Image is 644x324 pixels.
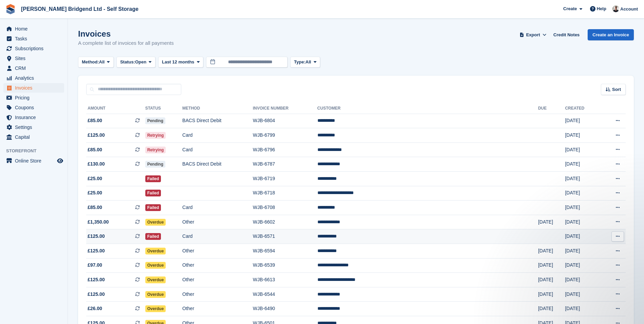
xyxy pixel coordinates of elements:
span: £25.00 [88,189,102,196]
span: Export [526,32,540,38]
a: menu [3,34,64,43]
th: Amount [86,103,145,114]
td: WJB-6571 [253,229,317,244]
img: Rhys Jones [612,5,619,12]
td: [DATE] [565,273,600,287]
td: [DATE] [538,215,565,229]
th: Invoice Number [253,103,317,114]
td: [DATE] [565,201,600,215]
a: menu [3,73,64,83]
td: Other [182,302,253,316]
span: £97.00 [88,262,102,269]
span: £125.00 [88,276,105,283]
td: Card [182,128,253,143]
span: Online Store [15,156,56,166]
span: Open [135,59,146,65]
th: Status [145,103,182,114]
span: Pricing [15,93,56,102]
a: menu [3,93,64,102]
span: Failed [145,233,161,240]
span: Method: [82,59,99,65]
td: WJB-6787 [253,157,317,172]
span: Overdue [145,277,166,283]
span: Sites [15,54,56,63]
span: £25.00 [88,175,102,182]
button: Method: All [78,57,114,68]
span: Overdue [145,291,166,298]
span: Settings [15,122,56,132]
td: [DATE] [565,215,600,229]
a: menu [3,122,64,132]
a: Preview store [56,157,64,165]
td: WJB-6804 [253,114,317,128]
td: WJB-6718 [253,186,317,201]
span: Tasks [15,34,56,43]
td: [DATE] [565,258,600,273]
td: WJB-6490 [253,302,317,316]
td: BACS Direct Debit [182,114,253,128]
button: Status: Open [116,57,155,68]
td: [DATE] [565,287,600,302]
td: Card [182,229,253,244]
td: [DATE] [565,186,600,201]
td: Other [182,273,253,287]
a: menu [3,44,64,53]
td: [DATE] [565,244,600,259]
span: Last 12 months [162,59,194,65]
a: menu [3,156,64,166]
a: menu [3,113,64,122]
span: All [306,59,311,65]
a: menu [3,24,64,34]
button: Last 12 months [158,57,203,68]
span: £130.00 [88,160,105,168]
td: [DATE] [565,142,600,157]
a: Create an Invoice [588,29,634,40]
span: Overdue [145,305,166,312]
a: Credit Notes [551,29,582,40]
img: stora-icon-8386f47178a22dfd0bd8f6a31ec36ba5ce8667c1dd55bd0f319d3a0aa187defe.svg [5,4,16,14]
button: Export [518,29,548,40]
span: Pending [145,117,165,124]
td: [DATE] [565,302,600,316]
a: menu [3,103,64,112]
span: Retrying [145,147,166,153]
td: WJB-6708 [253,201,317,215]
td: WJB-6544 [253,287,317,302]
span: Type: [294,59,306,65]
a: menu [3,83,64,93]
td: WJB-6796 [253,142,317,157]
td: [DATE] [538,287,565,302]
td: Card [182,201,253,215]
td: [DATE] [565,128,600,143]
td: Other [182,287,253,302]
span: Capital [15,132,56,142]
span: Account [620,6,638,13]
span: All [99,59,105,65]
p: A complete list of invoices for all payments [78,39,174,47]
span: Pending [145,161,165,168]
span: £125.00 [88,247,105,254]
a: menu [3,63,64,73]
span: Overdue [145,219,166,226]
span: Analytics [15,73,56,83]
span: £125.00 [88,291,105,298]
span: Sort [612,86,621,93]
td: [DATE] [538,273,565,287]
span: Overdue [145,262,166,269]
span: £85.00 [88,117,102,124]
th: Created [565,103,600,114]
td: WJB-6602 [253,215,317,229]
span: Status: [120,59,135,65]
span: Overdue [145,248,166,254]
span: Subscriptions [15,44,56,53]
th: Customer [317,103,538,114]
td: WJB-6613 [253,273,317,287]
span: £1,350.00 [88,218,109,226]
span: Help [597,5,606,12]
h1: Invoices [78,29,174,38]
a: menu [3,54,64,63]
td: [DATE] [565,172,600,186]
span: CRM [15,63,56,73]
td: Card [182,142,253,157]
button: Type: All [290,57,320,68]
